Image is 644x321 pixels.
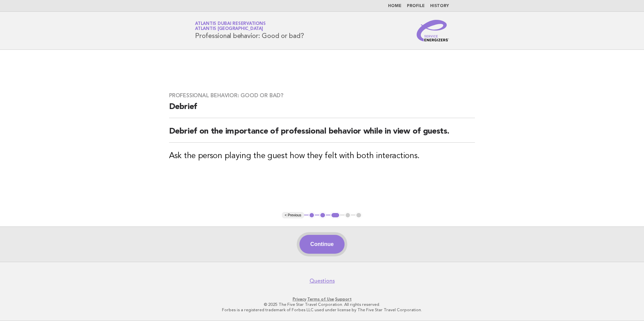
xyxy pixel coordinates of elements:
[388,4,401,8] a: Home
[430,4,449,8] a: History
[169,151,475,162] h3: Ask the person playing the guest how they felt with both interactions.
[299,235,344,254] button: Continue
[417,20,449,41] img: Service Energizers
[319,212,326,219] button: 2
[307,297,334,301] a: Terms of Use
[116,302,528,307] p: © 2025 The Five Star Travel Corporation. All rights reserved.
[310,278,335,284] a: Questions
[169,126,475,143] h2: Debrief on the importance of professional behavior while in view of guests.
[195,22,265,31] a: Atlantis Dubai ReservationsAtlantis [GEOGRAPHIC_DATA]
[169,102,475,118] h2: Debrief
[116,296,528,302] p: · ·
[309,212,315,219] button: 1
[293,297,306,301] a: Privacy
[169,92,475,99] h3: Professional behavior: Good or bad?
[195,27,263,31] span: Atlantis [GEOGRAPHIC_DATA]
[195,22,304,39] h1: Professional behavior: Good or bad?
[407,4,425,8] a: Profile
[282,212,304,219] button: < Previous
[330,212,340,219] button: 3
[335,297,352,301] a: Support
[116,307,528,313] p: Forbes is a registered trademark of Forbes LLC used under license by The Five Star Travel Corpora...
